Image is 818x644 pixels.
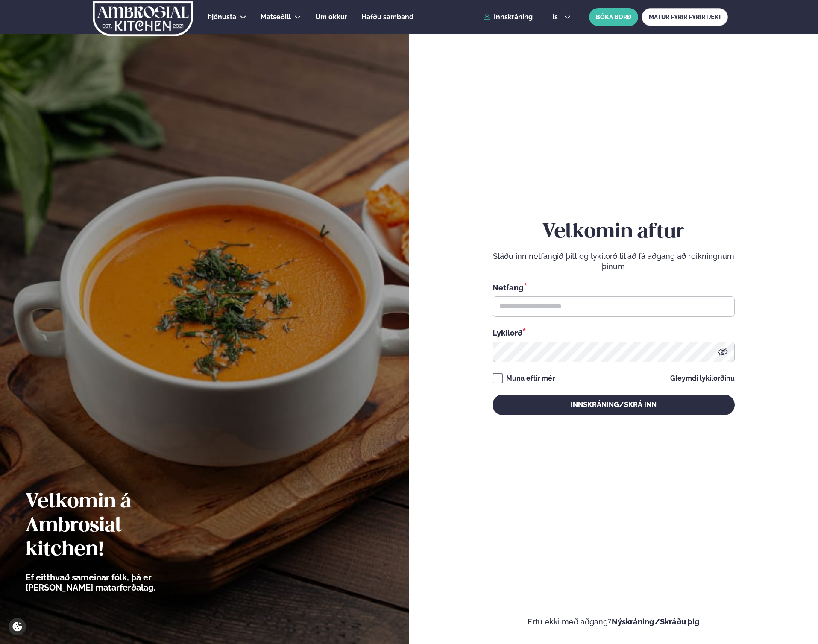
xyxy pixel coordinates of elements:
img: logo [92,1,194,36]
p: Ertu ekki með aðgang? [435,617,793,627]
p: Sláðu inn netfangið þitt og lykilorð til að fá aðgang að reikningnum þínum [493,251,735,272]
a: Innskráning [484,13,533,21]
a: Cookie settings [9,618,26,635]
h2: Velkomin aftur [493,220,735,244]
span: Hafðu samband [361,13,413,21]
button: is [545,14,578,20]
span: Um okkur [315,13,347,21]
a: MATUR FYRIR FYRIRTÆKI [642,8,728,26]
a: Um okkur [315,12,347,22]
div: Lykilorð [493,327,735,338]
a: Nýskráning/Skráðu þig [612,617,700,626]
span: Matseðill [261,13,291,21]
a: Hafðu samband [361,12,413,22]
span: Þjónusta [208,13,236,21]
div: Netfang [493,282,735,293]
button: BÓKA BORÐ [589,8,638,26]
a: Matseðill [261,12,291,22]
a: Gleymdi lykilorðinu [670,375,735,382]
p: Ef eitthvað sameinar fólk, þá er [PERSON_NAME] matarferðalag. [26,572,203,593]
button: Innskráning/Skrá inn [493,395,735,415]
a: Þjónusta [208,12,236,22]
span: is [552,14,560,20]
h2: Velkomin á Ambrosial kitchen! [26,490,203,562]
